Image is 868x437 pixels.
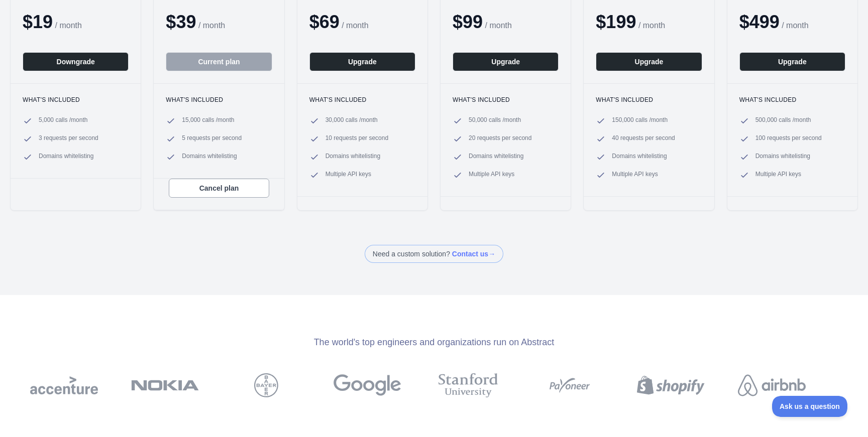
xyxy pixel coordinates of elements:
[325,152,380,162] span: Domains whitelisting
[612,170,658,180] span: Multiple API keys
[469,152,523,162] span: Domains whitelisting
[325,170,371,180] span: Multiple API keys
[612,152,667,162] span: Domains whitelisting
[772,396,848,417] iframe: Toggle Customer Support
[469,170,514,180] span: Multiple API keys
